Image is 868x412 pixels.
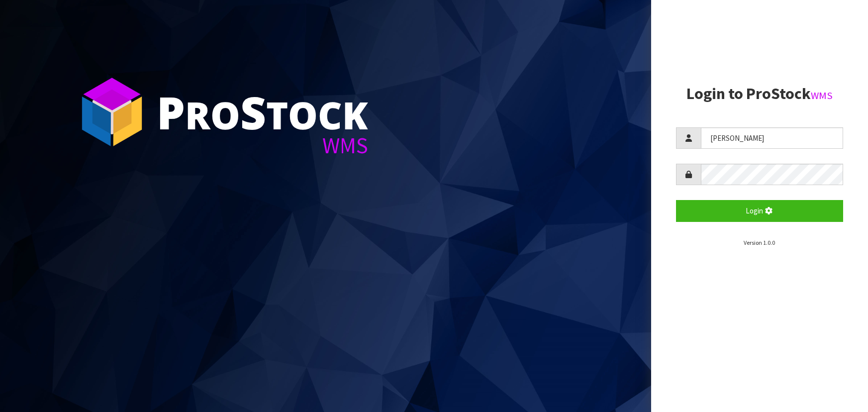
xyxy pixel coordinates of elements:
button: Login [676,200,843,221]
div: WMS [157,134,368,157]
h2: Login to ProStock [676,85,843,103]
span: P [157,82,185,142]
input: Username [701,127,843,149]
small: WMS [811,89,833,102]
small: Version 1.0.0 [744,239,775,246]
span: S [240,82,266,142]
img: ProStock Cube [75,75,149,149]
div: ro tock [157,90,368,134]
